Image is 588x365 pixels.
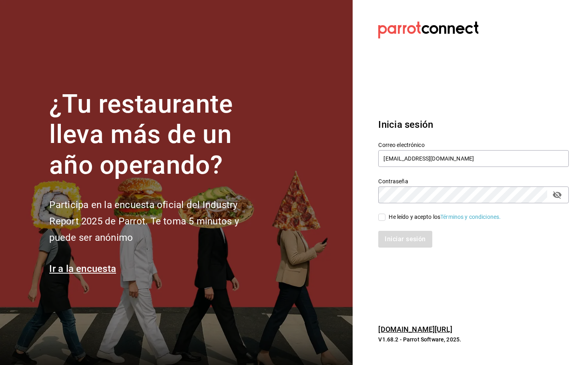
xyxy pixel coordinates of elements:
button: passwordField [550,188,564,202]
h2: Participa en la encuesta oficial del Industry Report 2025 de Parrot. Te toma 5 minutos y puede se... [49,197,265,246]
a: Términos y condiciones. [440,214,501,220]
label: Correo electrónico [378,142,569,147]
div: He leído y acepto los [389,213,501,221]
h3: Inicia sesión [378,117,569,132]
a: Ir a la encuesta [49,263,116,274]
input: Ingresa tu correo electrónico [378,150,569,167]
p: V1.68.2 - Parrot Software, 2025. [378,335,569,343]
label: Contraseña [378,178,569,184]
h1: ¿Tu restaurante lleva más de un año operando? [49,89,265,181]
a: [DOMAIN_NAME][URL] [378,325,452,333]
